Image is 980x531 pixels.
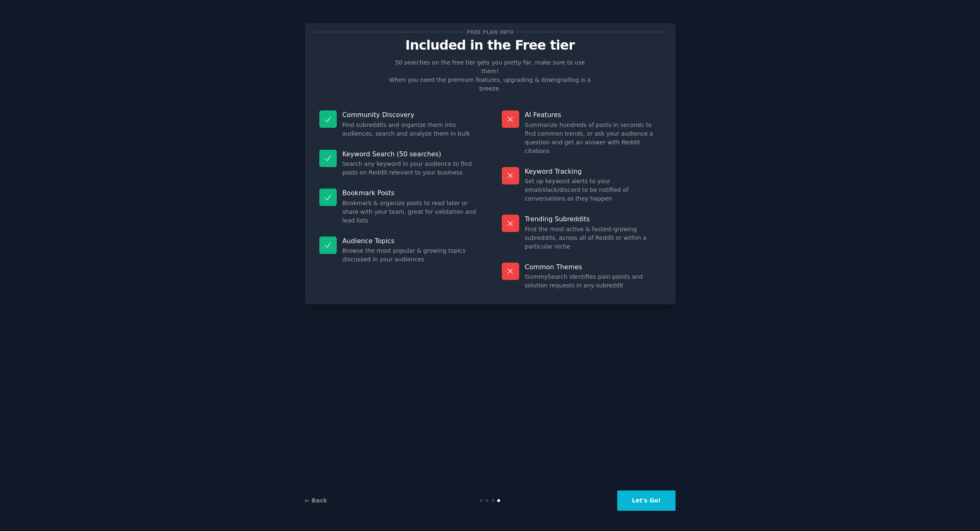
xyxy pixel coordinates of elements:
[343,110,479,119] p: Community Discovery
[305,497,327,504] a: ← Back
[386,58,594,93] p: 50 searches on the free tier gets you pretty far, make sure to use them! When you need the premiu...
[525,263,661,271] p: Common Themes
[525,273,661,290] dd: GummySearch identifies pain points and solution requests in any subreddit
[343,246,479,264] dd: Browse the most popular & growing topics discussed in your audiences
[343,189,479,197] p: Bookmark Posts
[343,160,479,177] dd: Search any keyword in your audience to find posts on Reddit relevant to your business
[525,177,661,203] dd: Set up keyword alerts to your email/slack/discord to be notified of conversations as they happen
[343,199,479,225] dd: Bookmark & organize posts to read later or share with your team, great for validation and lead lists
[314,38,667,53] p: Included in the Free tier
[343,121,479,138] dd: Find subreddits and organize them into audiences, search and analyze them in bulk
[525,167,661,176] p: Keyword Tracking
[343,150,479,158] p: Keyword Search (50 searches)
[465,28,515,36] span: Free plan info
[525,215,661,223] p: Trending Subreddits
[525,225,661,251] dd: Find the most active & fastest-growing subreddits, across all of Reddit or within a particular niche
[525,121,661,155] dd: Summarize hundreds of posts in seconds to find common trends, or ask your audience a question and...
[617,490,675,511] button: Let's Go!
[525,110,661,119] p: AI Features
[343,237,479,245] p: Audience Topics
